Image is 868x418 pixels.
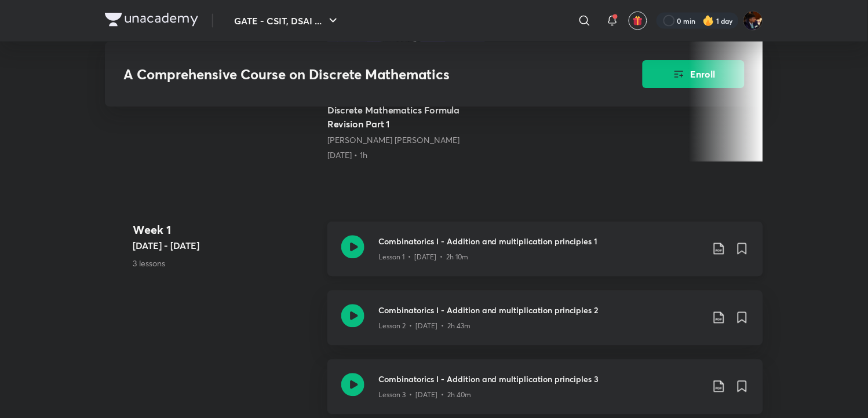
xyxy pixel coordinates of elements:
img: avatar [633,16,643,26]
div: 12th Jul • 1h [327,150,485,162]
h5: [DATE] - [DATE] [133,239,318,253]
a: Combinatorics I - Addition and multiplication principles 2Lesson 2 • [DATE] • 2h 43m [327,291,763,360]
a: [PERSON_NAME] [PERSON_NAME] [327,135,459,146]
button: avatar [629,12,647,30]
h5: Discrete Mathematics Formula Revision Part 1 [327,104,485,131]
div: Sridhar Dhulipala Venkata [327,135,485,146]
h4: Week 1 [133,222,318,239]
a: Combinatorics I - Addition and multiplication principles 1Lesson 1 • [DATE] • 2h 10m [327,222,763,291]
h3: Combinatorics I - Addition and multiplication principles 3 [378,373,703,386]
button: GATE - CSIT, DSAI ... [227,9,347,32]
h3: Combinatorics I - Addition and multiplication principles 1 [378,236,703,248]
button: Enroll [643,60,745,88]
p: Lesson 2 • [DATE] • 2h 43m [378,321,471,332]
h3: Combinatorics I - Addition and multiplication principles 2 [378,305,703,317]
img: Asmeet Gupta [743,11,763,31]
img: streak [703,15,714,27]
p: Lesson 3 • [DATE] • 2h 40m [378,390,471,401]
h3: A Comprehensive Course on Discrete Mathematics [123,66,577,83]
p: Lesson 1 • [DATE] • 2h 10m [378,252,468,263]
a: Company Logo [105,13,198,30]
p: 3 lessons [133,258,318,270]
img: Company Logo [105,13,198,27]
